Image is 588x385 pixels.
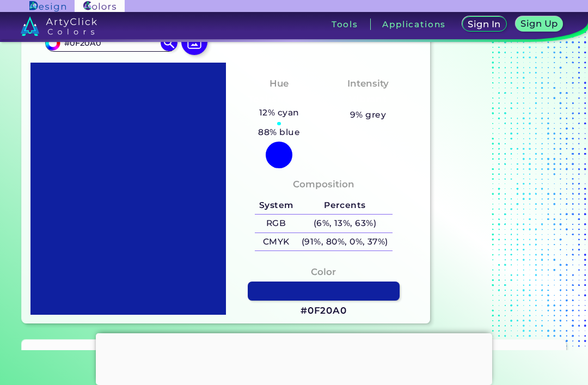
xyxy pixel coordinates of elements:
h4: Intensity [347,76,389,91]
h5: (6%, 13%, 63%) [297,215,392,233]
h3: Applications [382,20,446,28]
h4: Composition [293,176,354,192]
h4: Color [311,264,336,280]
h3: Tealish Blue [243,93,315,106]
h5: (91%, 80%, 0%, 37%) [297,233,392,251]
h4: Hue [269,76,289,91]
h5: RGB [255,215,297,233]
img: ArtyClick Design logo [29,1,66,11]
h5: Sign Up [522,20,556,28]
img: icon picture [181,29,207,55]
h3: Vibrant [345,93,392,106]
iframe: Advertisement [96,333,492,382]
img: logo_artyclick_colors_white.svg [21,16,97,36]
h5: Sign In [469,20,499,28]
img: icon search [161,35,177,51]
a: Sign In [464,17,505,31]
h5: Percents [297,197,392,215]
h5: CMYK [255,233,297,251]
h5: 9% grey [350,108,386,122]
h5: 88% blue [254,125,304,139]
a: Sign Up [518,17,561,31]
h5: System [255,197,297,215]
h5: 12% cyan [255,106,303,120]
h3: Tools [332,20,358,28]
input: type color.. [60,35,162,50]
h3: #0F20A0 [301,304,347,317]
